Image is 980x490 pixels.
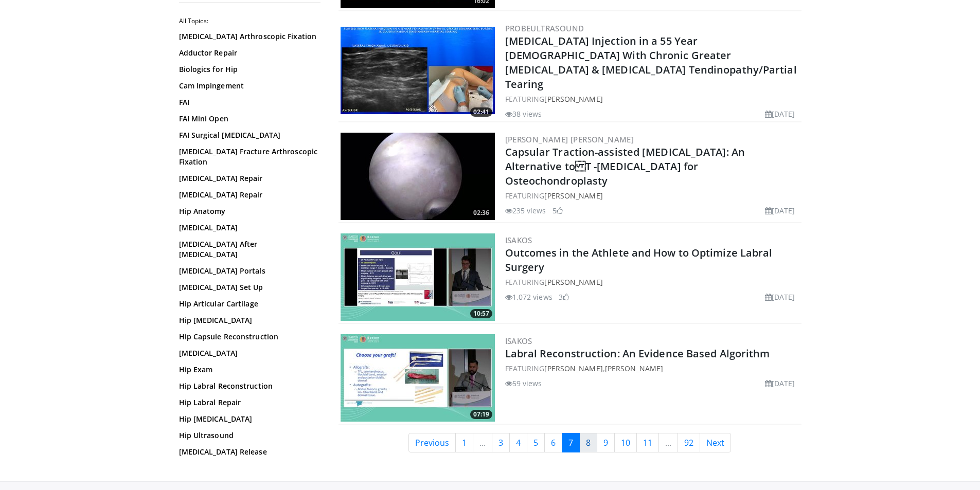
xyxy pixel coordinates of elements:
div: FEATURING [505,277,799,287]
a: Previous [408,433,456,452]
a: [MEDICAL_DATA] Injection in a 55 Year [DEMOGRAPHIC_DATA] With Chronic Greater [MEDICAL_DATA] & [M... [505,34,797,91]
nav: Search results pages [338,433,801,452]
a: Capsular Traction-assisted [MEDICAL_DATA]: An Alternative to T -[MEDICAL_DATA] for Osteochondropl... [505,145,745,188]
a: Biologics for Hip [179,64,318,75]
li: 1,072 views [505,292,553,302]
a: Probeultrasound [505,23,584,33]
a: Hip Anatomy [179,206,318,216]
a: 6 [544,433,562,452]
li: [DATE] [765,108,795,119]
a: ISAKOS [505,235,532,245]
li: [DATE] [765,292,795,302]
a: [MEDICAL_DATA] Release [179,447,318,457]
a: [PERSON_NAME] [605,364,663,373]
a: 07:19 [341,334,495,422]
img: ed8c9840-18c0-4ade-b72a-30329ab9f3a2.300x170_q85_crop-smart_upscale.jpg [341,334,495,422]
a: [MEDICAL_DATA] Portals [179,266,318,276]
a: ISAKOS [505,336,532,346]
a: Hip Articular Cartilage [179,299,318,309]
a: 7 [562,433,580,452]
a: Labral Reconstruction: An Evidence Based Algorithm [505,347,770,360]
a: [MEDICAL_DATA] Fracture Arthroscopic Fixation [179,147,318,167]
a: 10:57 [341,233,495,321]
span: 07:19 [470,410,492,419]
div: FEATURING [505,190,799,201]
li: 235 views [505,205,546,216]
img: 5b7eb54f-0d98-40ce-bf53-e11ebd467424.300x170_q85_crop-smart_upscale.jpg [341,27,495,114]
span: 10:57 [470,309,492,318]
a: Adductor Repair [179,48,318,58]
h2: All Topics: [179,17,320,25]
a: Hip Labral Reconstruction [179,381,318,391]
a: Hip Labral Repair [179,397,318,408]
a: [PERSON_NAME] [544,94,602,104]
span: 02:41 [470,107,492,117]
a: [MEDICAL_DATA] [179,348,318,358]
li: [DATE] [765,205,795,216]
img: d2cd8000-0408-4e53-a6f1-5001a3fd42fe.300x170_q85_crop-smart_upscale.jpg [341,133,495,220]
a: Hip Capsule Reconstruction [179,332,318,342]
a: Cam Impingement [179,81,318,91]
li: [DATE] [765,378,795,389]
a: [PERSON_NAME] [544,191,602,201]
span: 02:36 [470,208,492,217]
a: 3 [492,433,510,452]
a: Next [700,433,731,452]
a: [MEDICAL_DATA] [179,223,318,233]
a: [MEDICAL_DATA] Set Up [179,282,318,293]
a: 1 [455,433,473,452]
a: [PERSON_NAME] [544,364,602,373]
a: 92 [678,433,700,452]
a: FAI Surgical [MEDICAL_DATA] [179,130,318,140]
a: 5 [527,433,545,452]
a: [PERSON_NAME] [544,277,602,287]
li: 38 views [505,108,542,119]
a: 10 [614,433,637,452]
a: 11 [636,433,659,452]
a: [MEDICAL_DATA] Repair [179,173,318,184]
li: 5 [553,205,563,216]
a: 9 [597,433,615,452]
a: 4 [509,433,527,452]
div: FEATURING [505,94,799,104]
a: [MEDICAL_DATA] Repair [179,190,318,200]
a: 8 [579,433,597,452]
a: Outcomes in the Athlete and How to Optimize Labral Surgery [505,246,773,274]
li: 59 views [505,378,542,389]
a: Hip Exam [179,365,318,375]
a: 02:41 [341,27,495,114]
a: Hip [MEDICAL_DATA] [179,414,318,424]
a: 02:36 [341,133,495,220]
img: 589c329c-fd58-4e4e-9426-814ab0b79973.300x170_q85_crop-smart_upscale.jpg [341,233,495,321]
a: Hip Ultrasound [179,430,318,441]
a: [MEDICAL_DATA] Arthroscopic Fixation [179,31,318,42]
a: FAI [179,97,318,107]
li: 3 [559,292,569,302]
div: FEATURING , [505,363,799,374]
a: Hip [MEDICAL_DATA] [179,315,318,325]
a: FAI Mini Open [179,114,318,124]
a: [PERSON_NAME] [PERSON_NAME] [505,134,634,144]
a: [MEDICAL_DATA] After [MEDICAL_DATA] [179,239,318,260]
